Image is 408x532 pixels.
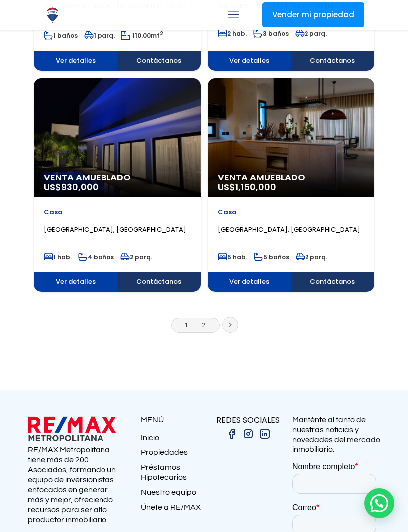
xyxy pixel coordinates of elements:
[292,415,380,454] p: Manténte al tanto de nuestras noticias y novedades del mercado inmobiliario.
[225,6,242,23] a: mobile menu
[218,253,247,261] span: 5 hab.
[160,30,163,37] sup: 2
[218,181,276,193] span: US$
[141,462,204,487] a: Préstamos Hipotecarios
[44,31,78,40] span: 1 baños
[204,415,292,425] p: REDES SOCIALES
[291,51,374,71] span: Contáctanos
[202,320,205,330] a: 2
[208,272,291,292] span: Ver detalles
[254,253,289,261] span: 5 baños
[132,31,151,40] span: 110.00
[296,253,327,261] span: 2 parq.
[84,31,115,40] span: 1 parq.
[44,181,99,193] span: US$
[61,181,99,193] span: 930,000
[141,502,204,517] a: Únete a RE/MAX
[28,445,116,525] p: RE/MAX Metropolitana tiene más de 200 Asociados, formando un equipo de inversionistas enfocados e...
[28,415,116,443] img: remax metropolitana logo
[218,225,360,234] span: [GEOGRAPHIC_DATA], [GEOGRAPHIC_DATA]
[117,272,200,292] span: Contáctanos
[218,29,247,38] span: 2 hab.
[208,78,375,292] a: Venta Amueblado US$1,150,000 Casa [GEOGRAPHIC_DATA], [GEOGRAPHIC_DATA] 5 hab. 5 baños 2 parq. Ver...
[34,272,117,292] span: Ver detalles
[218,173,365,182] span: Venta Amueblado
[117,51,200,71] span: Contáctanos
[226,428,238,440] img: facebook.png
[44,6,61,24] img: Logo de REMAX
[208,51,291,71] span: Ver detalles
[235,181,276,193] span: 1,150,000
[185,320,187,330] a: 1
[44,207,191,217] p: Casa
[78,253,114,261] span: 4 baños
[44,173,191,182] span: Venta Amueblado
[295,29,327,38] span: 2 parq.
[262,2,364,27] a: Vender mi propiedad
[242,428,254,440] img: instagram.png
[34,51,117,71] span: Ver detalles
[141,415,204,425] p: MENÚ
[218,207,365,217] p: Casa
[44,225,186,234] span: [GEOGRAPHIC_DATA], [GEOGRAPHIC_DATA]
[120,253,152,261] span: 2 parq.
[141,487,204,502] a: Nuestro equipo
[121,31,163,40] span: mt
[291,272,374,292] span: Contáctanos
[259,428,271,440] img: linkedin.png
[34,78,201,292] a: Venta Amueblado US$930,000 Casa [GEOGRAPHIC_DATA], [GEOGRAPHIC_DATA] 1 hab. 4 baños 2 parq. Ver d...
[44,253,72,261] span: 1 hab.
[141,447,204,462] a: Propiedades
[141,433,204,447] a: Inicio
[253,29,289,38] span: 3 baños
